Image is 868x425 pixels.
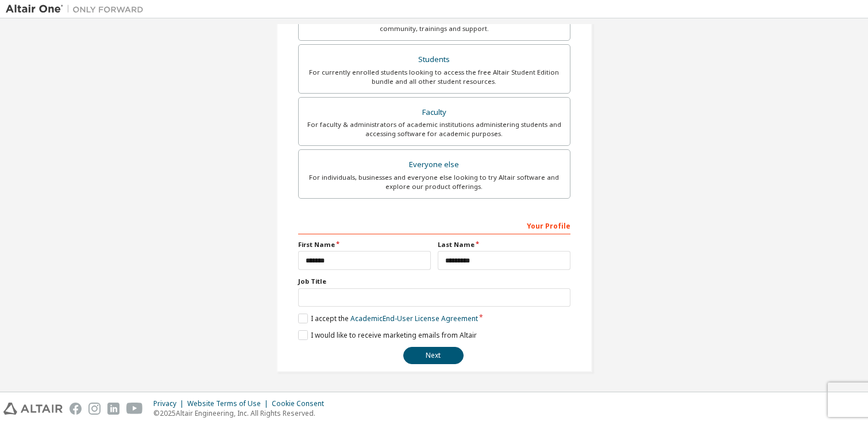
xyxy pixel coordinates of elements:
img: altair_logo.svg [3,403,63,415]
div: Website Terms of Use [187,399,272,408]
div: Students [306,52,563,68]
img: linkedin.svg [107,403,119,415]
img: youtube.svg [126,403,143,415]
div: For currently enrolled students looking to access the free Altair Student Edition bundle and all ... [306,68,563,86]
div: For faculty & administrators of academic institutions administering students and accessing softwa... [306,120,563,138]
div: Everyone else [306,157,563,173]
img: facebook.svg [70,403,82,415]
button: Next [403,347,464,364]
label: I would like to receive marketing emails from Altair [298,330,477,340]
div: Privacy [153,399,187,408]
a: Academic End-User License Agreement [350,314,478,323]
div: For individuals, businesses and everyone else looking to try Altair software and explore our prod... [306,173,563,191]
label: I accept the [298,314,478,323]
label: Job Title [298,277,570,286]
label: First Name [298,240,431,249]
div: Cookie Consent [272,399,331,408]
img: instagram.svg [88,403,101,415]
img: Altair One [6,3,149,15]
div: Faculty [306,105,563,121]
p: © 2025 Altair Engineering, Inc. All Rights Reserved. [153,408,331,418]
div: Your Profile [298,216,570,234]
div: For existing customers looking to access software downloads, HPC resources, community, trainings ... [306,15,563,33]
label: Last Name [438,240,570,249]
